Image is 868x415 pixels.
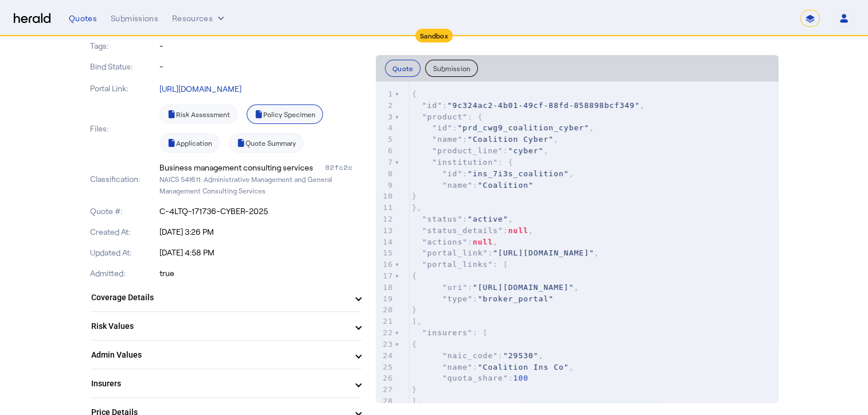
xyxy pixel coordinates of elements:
span: : [ [412,260,508,269]
div: 24 [376,350,395,362]
span: : { [412,113,483,121]
span: "name" [442,181,473,189]
span: : , [412,169,574,178]
div: 20 [376,304,395,316]
span: "institution" [432,158,498,166]
span: : , [412,249,600,257]
span: { [412,340,417,348]
span: : [412,374,528,382]
span: : , [412,238,498,246]
a: Application [159,133,220,153]
span: : , [412,363,574,371]
div: 7 [376,157,395,168]
span: : { [412,158,513,166]
mat-expansion-panel-header: Risk Values [90,312,362,340]
div: 22 [376,327,395,339]
span: "[URL][DOMAIN_NAME]" [493,249,594,257]
div: 17 [376,270,395,282]
div: 02fc2c [325,162,362,173]
span: "product_line" [432,146,503,155]
span: "status_details" [422,226,503,235]
p: true [159,267,362,279]
p: Tags: [90,40,158,52]
span: : , [412,215,513,223]
a: Quote Summary [229,133,303,153]
p: Classification: [90,173,158,185]
div: Business management consulting services [159,162,313,173]
p: Portal Link: [90,83,158,94]
span: ], [412,317,422,325]
a: Risk Assessment [159,104,238,124]
div: 21 [376,316,395,327]
span: "type" [442,294,473,303]
div: 6 [376,145,395,157]
mat-expansion-panel-header: Coverage Details [90,284,362,311]
span: : , [412,123,594,132]
div: 5 [376,134,395,145]
span: "active" [468,215,508,223]
p: - [159,40,362,52]
mat-panel-title: Risk Values [91,320,347,332]
span: "Coalition Ins Co" [478,363,569,371]
a: Policy Specimen [247,104,323,124]
span: "id" [432,123,452,132]
span: : , [412,283,579,292]
span: : , [412,351,544,360]
span: "broker_portal" [478,294,554,303]
span: } [412,385,417,394]
span: "naic_code" [442,351,498,360]
mat-panel-title: Admin Values [91,349,347,361]
p: Created At: [90,226,158,238]
div: 25 [376,362,395,373]
mat-panel-title: Coverage Details [91,292,347,304]
span: "insurers" [422,328,473,337]
mat-panel-title: Insurers [91,378,347,390]
span: : , [412,101,645,110]
div: 14 [376,236,395,248]
span: null [508,226,528,235]
div: 28 [376,395,395,407]
p: Admitted: [90,267,158,279]
span: "name" [442,363,473,371]
div: 1 [376,88,395,100]
span: "cyber" [508,146,544,155]
span: { [412,90,417,98]
div: 4 [376,122,395,134]
p: - [159,61,362,72]
span: "portal_link" [422,249,488,257]
div: 27 [376,384,395,395]
span: "name" [432,135,462,143]
div: 11 [376,202,395,214]
a: [URL][DOMAIN_NAME] [159,84,242,94]
span: "Coalition Cyber" [468,135,554,143]
div: 23 [376,339,395,350]
div: 12 [376,214,395,225]
p: NAICS 541611: Administrative Management and General Management Consulting Services [159,173,362,196]
p: Bind Status: [90,61,158,72]
span: "ins_7i3s_coalition" [468,169,569,178]
span: : [ [412,328,488,337]
span: } [412,305,417,314]
p: [DATE] 4:58 PM [159,247,362,258]
span: "[URL][DOMAIN_NAME]" [473,283,574,292]
span: "id" [422,101,442,110]
p: Updated At: [90,247,158,258]
span: "9c324ac2-4b01-49cf-88fd-858898bcf349" [447,101,640,110]
div: 9 [376,180,395,191]
span: "actions" [422,238,468,246]
span: "product" [422,113,468,121]
span: ], [412,397,422,405]
span: } [412,192,417,200]
div: 3 [376,111,395,123]
span: 100 [513,374,528,382]
span: null [473,238,493,246]
div: 10 [376,191,395,202]
button: Resources dropdown menu [172,13,227,24]
button: Quote [385,60,421,77]
span: : , [412,226,534,235]
div: 15 [376,247,395,259]
span: "quota_share" [442,374,508,382]
span: }, [412,203,422,212]
span: "29530" [503,351,539,360]
div: 13 [376,225,395,236]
